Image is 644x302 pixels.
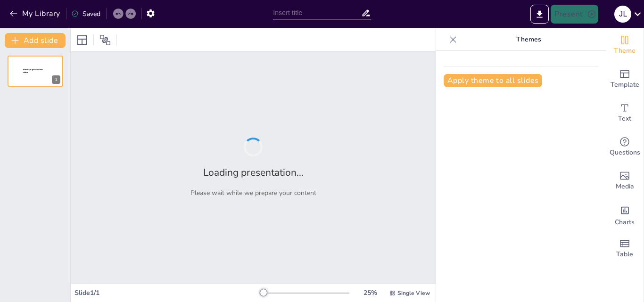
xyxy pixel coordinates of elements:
[606,232,644,266] div: Add a table
[606,130,644,164] div: Get real-time input from your audience
[190,188,316,197] p: Please wait while we prepare your content
[614,5,631,24] button: j l
[203,166,304,179] h2: Loading presentation...
[551,5,598,24] button: Present
[74,33,90,48] div: Layout
[99,34,111,46] span: Position
[359,288,381,297] div: 25 %
[610,147,640,158] span: Questions
[611,80,639,90] span: Template
[461,28,596,51] p: Themes
[606,164,644,198] div: Add images, graphics, shapes or video
[23,69,43,74] span: Sendsteps presentation editor
[7,6,64,21] button: My Library
[614,6,631,23] div: j l
[5,33,66,48] button: Add slide
[74,288,259,297] div: Slide 1 / 1
[606,96,644,130] div: Add text boxes
[71,9,100,18] div: Saved
[606,28,644,62] div: Change the overall theme
[273,6,361,20] input: Insert title
[606,198,644,232] div: Add charts and graphs
[606,62,644,96] div: Add ready made slides
[616,181,634,192] span: Media
[530,5,549,24] button: Export to PowerPoint
[444,74,542,87] button: Apply theme to all slides
[614,46,636,56] span: Theme
[616,249,633,260] span: Table
[52,75,60,84] div: 1
[397,289,430,297] span: Single View
[618,114,631,124] span: Text
[615,217,635,228] span: Charts
[8,56,63,87] div: 1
